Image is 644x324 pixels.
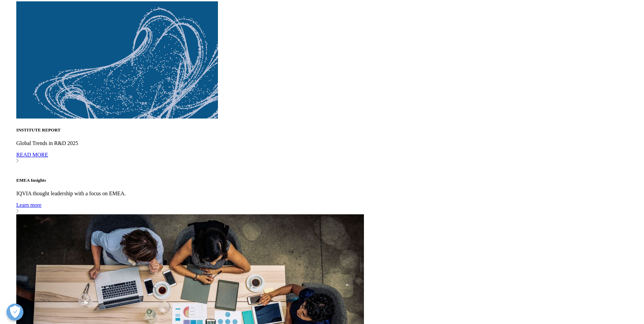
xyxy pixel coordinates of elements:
[16,1,218,119] img: iqi_rdtrends2025-listing-594x345.png
[16,191,641,197] p: IQVIA thought leadership with a focus on EMEA.
[16,178,641,183] h5: EMEA Insights
[16,140,641,146] p: Global Trends in R&D 2025
[16,152,641,164] a: READ MORE
[16,202,641,214] a: Learn more
[6,304,23,321] button: Open Preferences
[16,127,641,133] h5: INSTITUTE REPORT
